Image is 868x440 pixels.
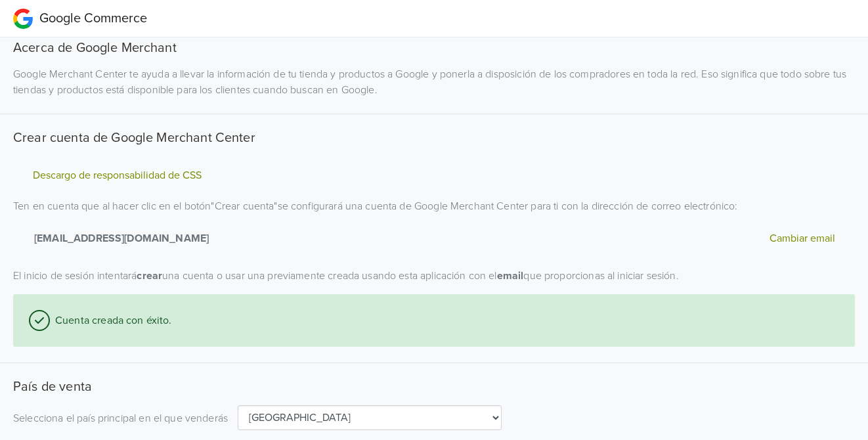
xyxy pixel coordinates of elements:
[3,66,865,98] div: Google Merchant Center te ayuda a llevar la información de tu tienda y productos a Google y poner...
[13,410,228,426] p: Selecciona el país principal en el que venderás
[13,198,855,257] p: Ten en cuenta que al hacer clic en el botón " Crear cuenta " se configurará una cuenta de Google ...
[13,379,855,395] h5: País de venta
[766,230,839,247] button: Cambiar email
[29,169,206,183] button: Descargo de responsabilidad de CSS
[137,269,162,282] strong: crear
[39,11,147,26] span: Google Commerce
[50,313,172,328] span: Cuenta creada con éxito.
[497,269,524,282] strong: email
[13,40,855,56] h5: Acerca de Google Merchant
[29,231,209,246] strong: [EMAIL_ADDRESS][DOMAIN_NAME]
[13,130,855,146] h5: Crear cuenta de Google Merchant Center
[13,268,855,284] p: El inicio de sesión intentará una cuenta o usar una previamente creada usando esta aplicación con...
